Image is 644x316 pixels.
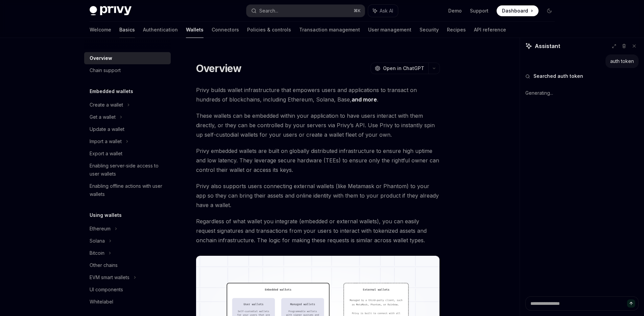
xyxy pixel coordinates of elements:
a: Other chains [84,259,171,271]
div: Enabling offline actions with user wallets [90,182,167,198]
span: Ask AI [380,7,393,14]
div: Generating... [525,84,639,102]
div: Get a wallet [90,113,116,121]
a: Transaction management [299,22,360,38]
div: Ethereum [90,225,111,233]
button: Searched auth token [525,73,639,80]
a: Security [420,22,439,38]
button: Send message [627,299,635,308]
button: Open in ChatGPT [371,63,428,74]
h5: Embedded wallets [90,87,133,95]
a: Export a wallet [84,148,171,160]
a: UI components [84,284,171,296]
div: Search... [259,7,278,15]
span: Assistant [535,42,560,50]
img: dark logo [90,6,132,16]
a: User management [368,22,411,38]
h1: Overview [196,62,242,74]
span: ⌘ K [354,8,361,14]
div: Overview [90,54,112,62]
div: UI components [90,286,123,294]
div: Whitelabel [90,298,113,306]
a: Policies & controls [247,22,291,38]
span: Privy builds wallet infrastructure that empowers users and applications to transact on hundreds o... [196,85,440,104]
a: Welcome [90,22,111,38]
button: Search...⌘K [246,5,365,17]
div: Import a wallet [90,137,122,145]
a: Dashboard [497,5,539,16]
span: Privy also supports users connecting external wallets (like Metamask or Phantom) to your app so t... [196,181,440,210]
a: Connectors [212,22,239,38]
div: Create a wallet [90,101,123,109]
span: Searched auth token [533,73,583,80]
a: Authentication [143,22,178,38]
span: Privy embedded wallets are built on globally distributed infrastructure to ensure high uptime and... [196,146,440,175]
button: Toggle dark mode [544,5,555,16]
a: Whitelabel [84,296,171,308]
span: These wallets can be embedded within your application to have users interact with them directly, ... [196,111,440,139]
a: Support [470,7,488,14]
div: auth token [610,58,634,65]
span: Open in ChatGPT [383,65,424,72]
a: Demo [448,7,462,14]
div: Solana [90,237,105,245]
div: Other chains [90,261,118,269]
a: and more [352,96,377,103]
div: Chain support [90,66,121,74]
div: Export a wallet [90,150,122,158]
a: Overview [84,52,171,64]
div: EVM smart wallets [90,273,129,281]
a: Recipes [447,22,466,38]
a: Basics [119,22,135,38]
a: Wallets [186,22,204,38]
div: Bitcoin [90,249,104,257]
div: Update a wallet [90,125,124,133]
span: Regardless of what wallet you integrate (embedded or external wallets), you can easily request si... [196,217,440,245]
a: Enabling server-side access to user wallets [84,160,171,180]
button: Ask AI [368,5,398,17]
span: Dashboard [502,7,528,14]
a: API reference [474,22,506,38]
h5: Using wallets [90,211,122,219]
a: Enabling offline actions with user wallets [84,180,171,200]
a: Chain support [84,64,171,76]
div: Enabling server-side access to user wallets [90,162,167,178]
a: Update a wallet [84,123,171,135]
